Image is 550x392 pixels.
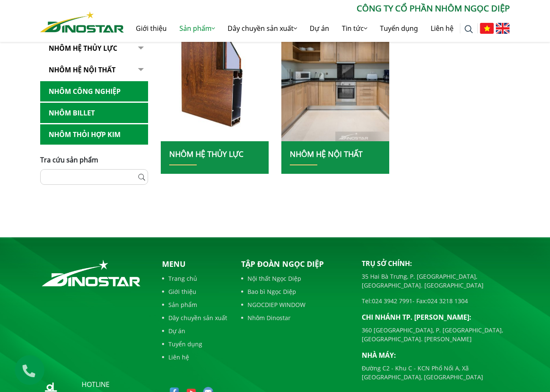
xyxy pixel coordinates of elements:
[162,258,227,270] p: Menu
[465,25,473,33] img: search
[362,364,510,381] p: Đường C2 - Khu C - KCN Phố Nối A, Xã [GEOGRAPHIC_DATA], [GEOGRAPHIC_DATA]
[241,274,349,283] a: Nội thất Ngọc Diệp
[372,297,412,305] a: 024 3942 7991
[40,155,98,164] span: Tra cứu sản phẩm
[496,23,510,34] img: English
[40,11,124,33] img: Nhôm Dinostar
[362,350,510,360] p: Nhà máy:
[362,258,510,269] p: Trụ sở chính:
[290,149,363,159] a: Nhôm hệ nội thất
[162,313,227,322] a: Dây chuyền sản xuất
[362,296,510,305] p: Tel: - Fax:
[82,379,132,389] p: hotline
[241,313,349,322] a: Nhôm Dinostar
[362,326,510,343] p: 360 [GEOGRAPHIC_DATA], P. [GEOGRAPHIC_DATA], [GEOGRAPHIC_DATA]. [PERSON_NAME]
[162,326,227,335] a: Dự án
[162,353,227,362] a: Liên hệ
[241,258,349,270] p: Tập đoàn Ngọc Diệp
[281,9,389,141] img: nhom xay dung
[424,15,460,42] a: Liên hệ
[374,15,424,42] a: Tuyển dụng
[40,60,148,80] a: Nhôm hệ nội thất
[241,287,349,296] a: Bao bì Ngọc Diệp
[162,287,227,296] a: Giới thiệu
[335,15,374,42] a: Tin tức
[40,258,142,288] img: logo_footer
[362,272,510,290] p: 35 Hai Bà Trưng, P. [GEOGRAPHIC_DATA], [GEOGRAPHIC_DATA]. [GEOGRAPHIC_DATA]
[162,274,227,283] a: Trang chủ
[161,9,269,141] img: nhom xay dung
[303,15,335,42] a: Dự án
[40,38,148,59] a: Nhôm hệ thủy lực
[427,297,468,305] a: 024 3218 1304
[40,124,148,145] a: Nhôm Thỏi hợp kim
[173,15,221,42] a: Sản phẩm
[162,340,227,348] a: Tuyển dụng
[162,300,227,309] a: Sản phẩm
[480,23,494,34] img: Tiếng Việt
[129,15,173,42] a: Giới thiệu
[40,103,148,123] a: Nhôm Billet
[40,81,148,102] a: Nhôm Công nghiệp
[362,312,510,322] p: Chi nhánh TP. [PERSON_NAME]:
[221,15,303,42] a: Dây chuyền sản xuất
[169,149,243,159] a: Nhôm hệ thủy lực
[241,300,349,309] a: NGOCDIEP WINDOW
[124,2,510,15] p: CÔNG TY CỔ PHẦN NHÔM NGỌC DIỆP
